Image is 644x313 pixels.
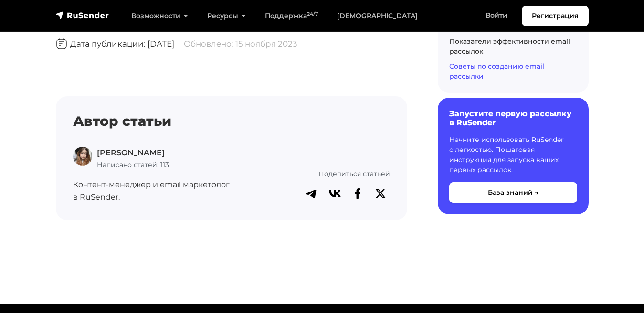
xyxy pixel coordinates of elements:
[522,6,589,26] a: Регистрация
[307,11,318,17] sup: 24/7
[56,38,67,50] img: Дата публикации
[449,182,577,203] button: База знаний →
[97,147,169,159] p: [PERSON_NAME]
[476,6,517,25] a: Войти
[438,98,589,214] a: Запустите первую рассылку в RuSender Начните использовать RuSender с легкостью. Пошаговая инструк...
[122,6,198,26] a: Возможности
[449,135,577,175] p: Начните использовать RuSender с легкостью. Пошаговая инструкция для запуска ваших первых рассылок.
[449,37,570,56] a: Показатели эффективности email рассылок
[56,10,109,20] img: RuSender
[97,161,169,169] span: Написано статей: 113
[73,113,390,130] h4: Автор статьи
[449,109,577,127] h6: Запустите первую рассылку в RuSender
[184,39,297,49] span: Обновлено: 15 ноября 2023
[449,62,544,81] a: Советы по созданию email рассылки
[255,6,327,26] a: Поддержка24/7
[56,39,174,49] span: Дата публикации: [DATE]
[73,179,253,203] p: Контент-менеджер и email маркетолог в RuSender.
[264,169,390,179] p: Поделиться статьёй
[198,6,255,26] a: Ресурсы
[327,6,427,26] a: [DEMOGRAPHIC_DATA]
